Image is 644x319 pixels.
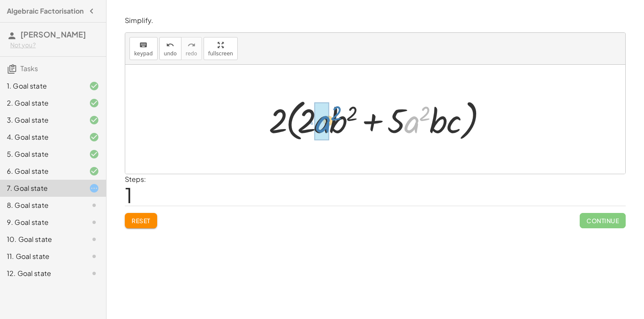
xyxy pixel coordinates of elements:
span: undo [164,51,177,57]
div: 3. Goal state [7,115,75,125]
div: 6. Goal state [7,166,75,176]
span: Tasks [20,64,38,73]
span: fullscreen [208,51,233,57]
button: fullscreen [204,37,238,60]
i: keyboard [139,40,147,50]
div: 9. Goal state [7,217,75,227]
i: Task not started. [89,217,99,227]
i: Task not started. [89,268,99,279]
i: Task started. [89,183,99,193]
i: Task finished and correct. [89,115,99,125]
div: 7. Goal state [7,183,75,193]
i: Task not started. [89,234,99,244]
button: undoundo [159,37,181,60]
i: Task finished and correct. [89,81,99,91]
i: Task not started. [89,251,99,262]
div: Not you? [10,41,99,49]
button: keyboardkeypad [129,37,158,60]
i: Task finished and correct. [89,132,99,142]
span: 1 [125,182,132,208]
div: 11. Goal state [7,251,75,262]
div: 5. Goal state [7,149,75,159]
div: 2. Goal state [7,98,75,108]
i: Task not started. [89,200,99,210]
div: 1. Goal state [7,81,75,91]
span: keypad [134,51,153,57]
i: Task finished and correct. [89,166,99,176]
i: Task finished and correct. [89,149,99,159]
div: 10. Goal state [7,234,75,244]
div: 8. Goal state [7,200,75,210]
div: 12. Goal state [7,268,75,279]
label: Steps: [125,175,146,184]
span: Reset [132,217,150,224]
div: 4. Goal state [7,132,75,142]
i: undo [166,40,174,50]
span: redo [186,51,197,57]
h4: Algebraic Factorisation [7,6,83,16]
span: [PERSON_NAME] [20,29,86,39]
p: Simplify. [125,16,626,26]
button: Reset [125,213,157,228]
i: Task finished and correct. [89,98,99,108]
i: redo [187,40,195,50]
button: redoredo [181,37,202,60]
